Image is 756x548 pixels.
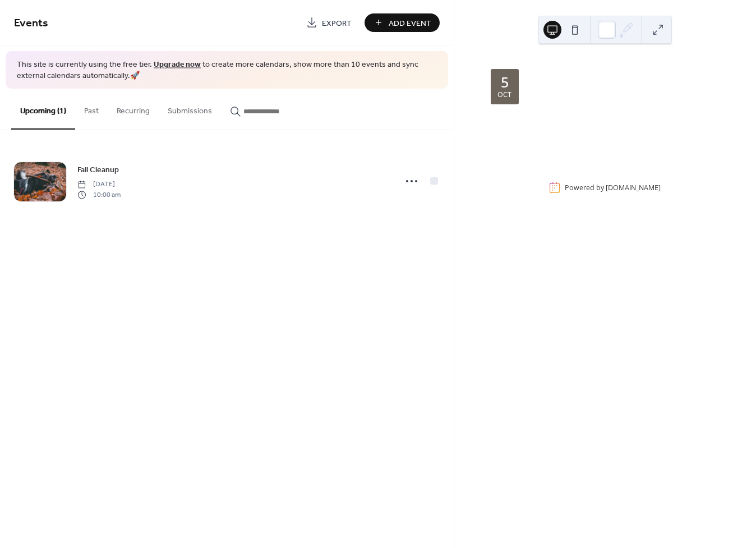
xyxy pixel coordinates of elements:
div: ​ [530,145,539,156]
span: - [575,99,578,113]
button: Past [75,89,108,128]
a: [DOMAIN_NAME] [606,183,661,192]
a: Fall Cleanup [77,163,119,176]
div: ​ [530,99,539,113]
span: Events [14,12,48,34]
button: Submissions [159,89,221,128]
div: 5 [501,75,509,89]
div: ​ [530,113,539,126]
div: Powered by [565,183,661,192]
div: Oct [497,91,511,99]
span: 2:00pm [578,99,606,113]
button: Recurring [108,89,159,128]
div: ​ [530,86,539,99]
a: Fall Cleanup [530,67,582,80]
span: 10:00am [543,99,575,113]
span: Fall Cleanup [77,164,119,176]
button: Add Event [365,13,440,32]
button: ​Show more [530,145,586,156]
span: Export [322,17,352,29]
span: Show more [543,145,586,156]
span: 10:00 am [77,190,121,200]
a: [STREET_ADDRESS] [543,113,615,126]
a: Upgrade now [154,57,201,72]
a: See Who's Coming [543,127,612,137]
button: Upcoming (1) [11,89,75,130]
span: [DATE] [77,179,121,190]
span: This site is currently using the free tier. to create more calendars, show more than 10 events an... [17,59,437,81]
span: Add Event [389,17,431,29]
div: ​ [530,126,539,139]
a: Export [298,13,360,32]
span: [DATE] [543,86,569,99]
